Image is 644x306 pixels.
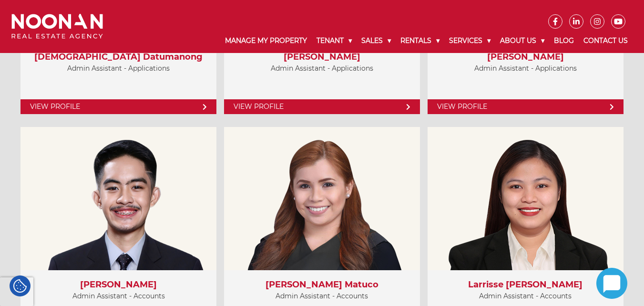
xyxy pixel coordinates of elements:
[437,52,614,63] h3: [PERSON_NAME]
[437,63,614,74] p: Admin Assistant - Applications
[30,290,207,302] p: Admin Assistant - Accounts
[224,99,420,114] a: View Profile
[234,280,410,290] h3: [PERSON_NAME] Matuco
[437,290,614,302] p: Admin Assistant - Accounts
[549,29,579,53] a: Blog
[220,29,312,53] a: Manage My Property
[579,29,633,53] a: Contact Us
[428,99,624,114] a: View Profile
[11,14,103,39] img: Noonan Real Estate Agency
[234,52,410,63] h3: [PERSON_NAME]
[444,29,495,53] a: Services
[10,275,31,296] div: Cookie Settings
[20,99,216,114] a: View Profile
[30,52,207,63] h3: [DEMOGRAPHIC_DATA] Datumanong
[234,290,410,302] p: Admin Assistant - Accounts
[396,29,444,53] a: Rentals
[312,29,357,53] a: Tenant
[495,29,549,53] a: About Us
[357,29,396,53] a: Sales
[30,280,207,290] h3: [PERSON_NAME]
[234,63,410,74] p: Admin Assistant - Applications
[30,63,207,74] p: Admin Assistant - Applications
[437,280,614,290] h3: Larrisse [PERSON_NAME]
